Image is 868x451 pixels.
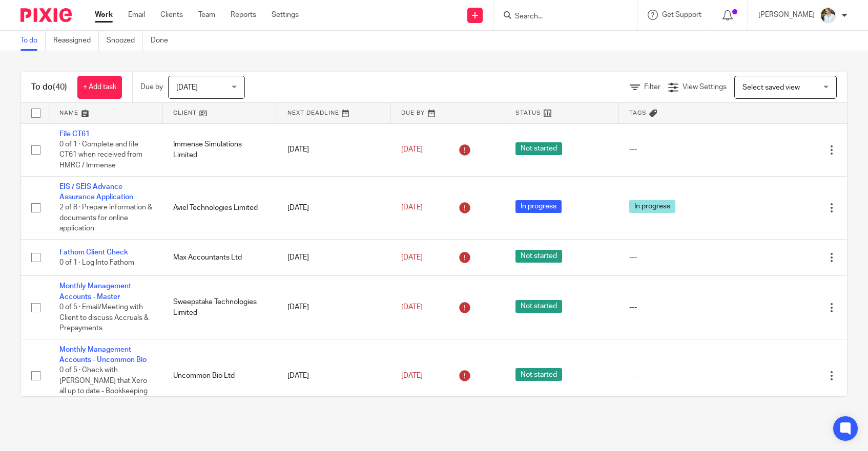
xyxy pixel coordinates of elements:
span: (40) [53,83,67,91]
td: Uncommon Bio Ltd [163,339,277,413]
span: Not started [515,250,562,263]
td: [DATE] [277,176,391,239]
a: Work [95,10,113,20]
span: Not started [515,300,562,313]
span: [DATE] [401,146,423,153]
span: [DATE] [401,304,423,311]
span: Not started [515,368,562,381]
a: To do [20,31,46,51]
a: Snoozed [107,31,143,51]
span: Get Support [662,11,701,18]
span: View Settings [683,83,727,91]
input: Search [514,12,606,22]
a: + Add task [77,76,122,99]
span: Select saved view [742,84,800,91]
h1: To do [31,82,67,93]
a: Email [128,10,145,20]
span: Filter [644,83,660,91]
span: 0 of 1 · Complete and file CT61 when received from HMRC / Immense [59,141,142,169]
td: Sweepstake Technologies Limited [163,276,277,339]
p: [PERSON_NAME] [758,10,815,20]
a: Settings [272,10,299,20]
div: --- [629,371,722,381]
td: [DATE] [277,339,391,413]
a: Fathom Client Check [59,249,128,256]
td: Max Accountants Ltd [163,239,277,275]
a: Reassigned [53,31,99,51]
a: Done [151,31,176,51]
span: In progress [515,200,562,213]
span: 2 of 8 · Prepare information & documents for online application [59,204,152,232]
a: Monthly Management Accounts - Master [59,283,131,300]
a: Clients [160,10,183,20]
a: EIS / SEIS Advance Assurance Application [59,183,133,201]
span: 0 of 5 · Email/Meeting with Client to discuss Accruals & Prepayments [59,304,149,332]
span: In progress [629,200,675,213]
img: sarah-royle.jpg [820,7,836,24]
span: [DATE] [401,204,423,211]
a: Monthly Management Accounts - Uncommon Bio [59,346,147,363]
div: --- [629,252,722,263]
td: [DATE] [277,239,391,275]
a: File CT61 [59,131,90,138]
td: [DATE] [277,123,391,176]
td: [DATE] [277,276,391,339]
span: 0 of 1 · Log Into Fathom [59,259,134,266]
span: [DATE] [401,372,423,379]
p: Due by [140,82,163,92]
span: Not started [515,142,562,155]
span: Tags [629,110,647,116]
span: [DATE] [401,254,423,261]
td: Aviel Technologies Limited [163,176,277,239]
span: 0 of 5 · Check with [PERSON_NAME] that Xero all up to date - Bookkeeping day [DATE] [59,367,148,406]
a: Reports [231,10,256,20]
td: Immense Simulations Limited [163,123,277,176]
div: --- [629,302,722,312]
span: [DATE] [176,84,198,91]
img: Pixie [20,8,72,22]
a: Team [198,10,215,20]
div: --- [629,144,722,155]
